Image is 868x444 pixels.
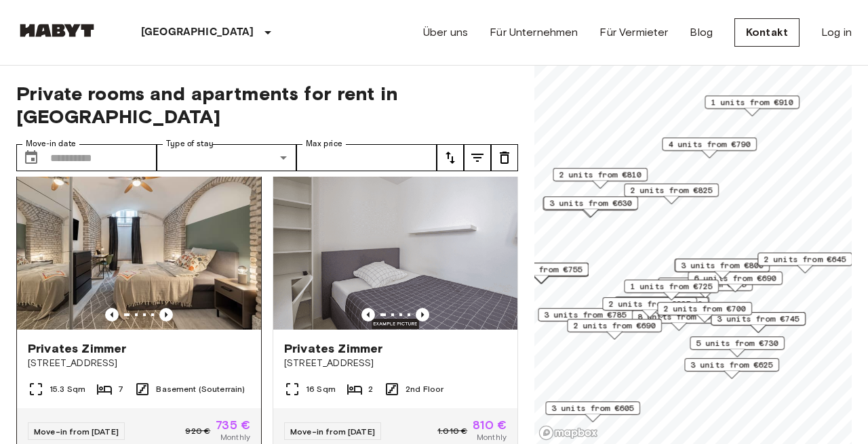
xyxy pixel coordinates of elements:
[734,18,800,47] a: Kontakt
[599,24,668,41] a: Für Vermieter
[490,24,578,41] a: Für Unternehmen
[17,167,261,330] img: Marketing picture of unit DE-02-004-006-05HF
[602,297,697,318] div: Map marker
[711,96,793,108] span: 1 units from €910
[406,383,443,395] span: 2nd Floor
[681,259,764,271] span: 3 units from €800
[690,24,713,41] a: Blog
[543,196,638,217] div: Map marker
[18,144,45,171] button: Choose date
[306,138,342,150] label: Max price
[416,308,429,321] button: Previous image
[688,271,783,292] div: Map marker
[118,383,123,395] span: 7
[757,252,852,273] div: Map marker
[573,319,656,332] span: 2 units from €690
[662,137,757,158] div: Map marker
[663,303,746,315] span: 2 units from €700
[674,259,769,280] div: Map marker
[156,383,245,395] span: Basement (Souterrain)
[551,402,634,414] span: 3 units from €605
[16,82,518,128] span: Private rooms and apartments for rent in [GEOGRAPHIC_DATA]
[711,312,806,333] div: Map marker
[141,24,254,41] p: [GEOGRAPHIC_DATA]
[437,425,467,437] span: 1.010 €
[437,144,464,171] button: tune
[705,95,800,116] div: Map marker
[567,319,662,340] div: Map marker
[696,337,778,349] span: 5 units from €730
[694,272,776,284] span: 6 units from €690
[491,144,518,171] button: tune
[545,401,640,422] div: Map marker
[690,336,785,357] div: Map marker
[717,313,800,325] span: 3 units from €745
[473,419,507,431] span: 810 €
[361,308,375,321] button: Previous image
[538,425,598,441] a: Mapbox logo
[105,308,119,321] button: Previous image
[668,138,751,150] span: 4 units from €790
[16,24,98,37] img: Habyt
[553,168,648,189] div: Map marker
[624,183,719,204] div: Map marker
[166,138,214,150] label: Type of stay
[624,280,719,301] div: Map marker
[559,169,642,181] span: 2 units from €810
[368,383,373,395] span: 2
[306,383,336,395] span: 16 Sqm
[159,308,173,321] button: Previous image
[500,263,583,275] span: 4 units from €755
[544,309,627,321] span: 3 units from €785
[464,144,491,171] button: tune
[608,298,691,310] span: 2 units from €925
[630,280,713,292] span: 1 units from €725
[538,308,633,329] div: Map marker
[273,167,517,330] img: Marketing picture of unit DE-02-002-002-02HF
[821,24,852,41] a: Log in
[494,263,589,284] div: Map marker
[477,431,507,443] span: Monthly
[614,296,709,317] div: Map marker
[28,340,126,357] span: Privates Zimmer
[630,184,713,196] span: 2 units from €825
[284,357,507,370] span: [STREET_ADDRESS]
[26,138,76,150] label: Move-in date
[658,277,753,298] div: Map marker
[216,419,250,431] span: 735 €
[684,358,779,379] div: Map marker
[675,259,770,280] div: Map marker
[284,340,382,357] span: Privates Zimmer
[657,302,752,323] div: Map marker
[690,359,773,371] span: 3 units from €625
[34,426,119,437] span: Move-in from [DATE]
[549,197,632,209] span: 3 units from €630
[664,278,747,290] span: 5 units from €715
[290,426,375,437] span: Move-in from [DATE]
[28,357,250,370] span: [STREET_ADDRESS]
[220,431,250,443] span: Monthly
[423,24,468,41] a: Über uns
[185,425,210,437] span: 920 €
[764,253,846,265] span: 2 units from €645
[542,197,637,218] div: Map marker
[50,383,85,395] span: 15.3 Sqm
